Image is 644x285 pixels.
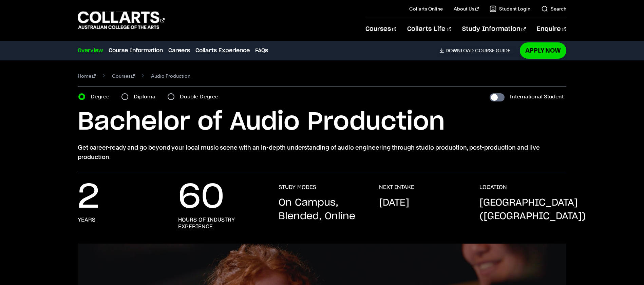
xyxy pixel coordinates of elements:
[151,71,190,81] span: Audio Production
[510,92,564,101] label: International Student
[168,46,190,55] a: Careers
[409,5,443,12] a: Collarts Online
[279,196,365,223] p: On Campus, Blended, Online
[279,184,316,191] h3: STUDY MODES
[407,18,451,40] a: Collarts Life
[454,5,479,12] a: About Us
[439,47,516,54] a: DownloadCourse Guide
[541,5,566,12] a: Search
[178,184,224,211] p: 60
[112,71,135,81] a: Courses
[479,196,586,223] p: [GEOGRAPHIC_DATA] ([GEOGRAPHIC_DATA])
[537,18,566,40] a: Enquire
[109,46,163,55] a: Course Information
[462,18,526,40] a: Study Information
[180,92,222,101] label: Double Degree
[520,42,566,58] a: Apply Now
[379,196,409,210] p: [DATE]
[78,71,96,81] a: Home
[178,216,265,230] h3: Hours of Industry Experience
[379,184,414,191] h3: NEXT INTAKE
[78,184,99,211] p: 2
[490,5,530,12] a: Student Login
[78,11,165,30] div: Go to homepage
[365,18,396,40] a: Courses
[78,216,95,223] h3: Years
[195,46,250,55] a: Collarts Experience
[78,107,566,137] h1: Bachelor of Audio Production
[446,47,474,54] span: Download
[479,184,507,191] h3: LOCATION
[134,92,159,101] label: Diploma
[78,46,103,55] a: Overview
[255,46,268,55] a: FAQs
[91,92,113,101] label: Degree
[78,143,566,162] p: Get career-ready and go beyond your local music scene with an in-depth understanding of audio eng...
